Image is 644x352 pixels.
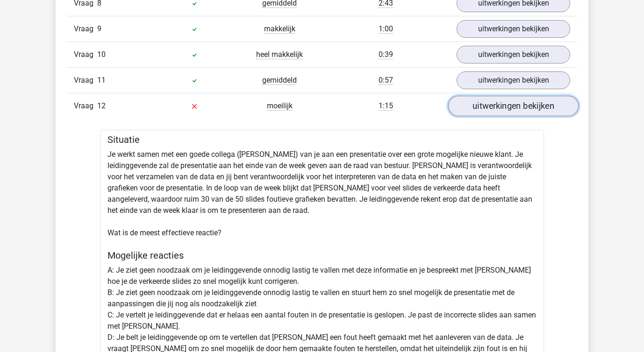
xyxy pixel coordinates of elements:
[457,71,570,89] a: uitwerkingen bekijken
[448,96,579,116] a: uitwerkingen bekijken
[107,250,537,261] h5: Mogelijke reacties
[74,23,97,35] span: Vraag
[74,100,97,112] span: Vraag
[262,76,297,85] span: gemiddeld
[267,101,293,111] span: moeilijk
[264,24,295,34] span: makkelijk
[457,46,570,63] a: uitwerkingen bekijken
[74,49,97,60] span: Vraag
[256,50,303,59] span: heel makkelijk
[97,50,106,59] span: 10
[107,134,537,145] h5: Situatie
[74,75,97,86] span: Vraag
[97,24,101,33] span: 9
[379,24,393,34] span: 1:00
[97,76,106,84] span: 11
[379,101,393,111] span: 1:15
[97,101,106,110] span: 12
[379,50,393,59] span: 0:39
[457,20,570,38] a: uitwerkingen bekijken
[379,76,393,85] span: 0:57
